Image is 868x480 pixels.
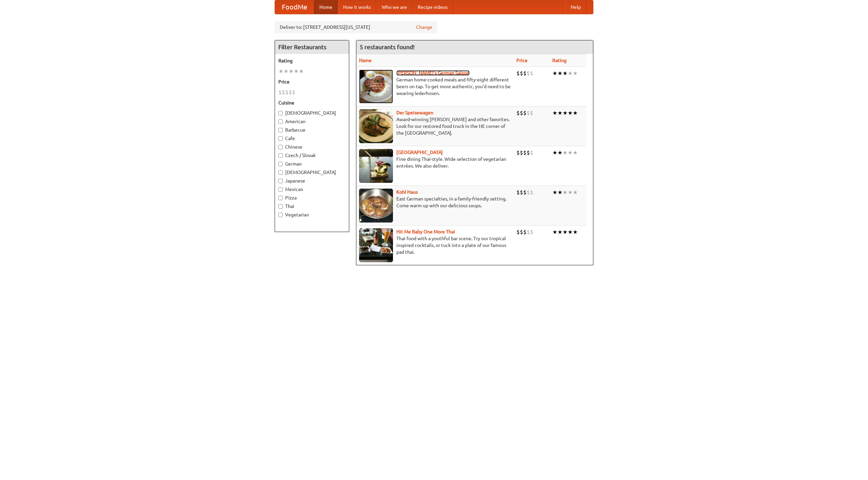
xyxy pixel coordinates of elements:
li: ★ [552,189,557,196]
li: $ [527,189,530,196]
li: $ [278,89,282,96]
p: Thai food with a youthful bar scene. Try our tropical inspired cocktails, or tuck into a plate of... [359,235,511,255]
a: Price [516,58,528,63]
li: ★ [283,68,289,75]
li: $ [527,109,530,117]
li: ★ [289,68,294,75]
li: ★ [552,149,557,156]
a: Who we are [376,0,412,14]
label: Japanese [278,177,346,184]
a: Change [416,24,432,31]
li: $ [520,228,523,236]
h5: Price [278,78,346,85]
li: ★ [557,109,563,117]
li: $ [520,149,523,156]
a: Kohl Haus [396,189,418,195]
input: Thai [278,204,283,209]
input: Barbecue [278,128,283,132]
li: $ [289,89,292,96]
a: [GEOGRAPHIC_DATA] [396,150,443,155]
label: [DEMOGRAPHIC_DATA] [278,169,346,176]
img: babythai.jpg [359,228,393,262]
li: ★ [557,189,563,196]
li: $ [520,189,523,196]
li: ★ [573,70,578,77]
li: ★ [563,109,568,117]
a: Help [565,0,586,14]
label: Mexican [278,186,346,193]
p: Award-winning [PERSON_NAME] and other favorites. Look for our restored food truck in the NE corne... [359,116,511,136]
li: $ [285,89,289,96]
label: American [278,118,346,125]
li: ★ [557,149,563,156]
li: $ [516,149,520,156]
li: $ [523,228,527,236]
li: ★ [568,228,573,236]
li: ★ [552,228,557,236]
b: [PERSON_NAME]'s German Saloon [396,70,470,76]
input: Chinese [278,145,283,149]
li: $ [520,109,523,117]
label: Chinese [278,143,346,150]
li: $ [530,109,533,117]
a: FoodMe [275,0,314,14]
li: ★ [557,70,563,77]
a: How it works [338,0,376,14]
label: Cafe [278,135,346,142]
li: ★ [573,228,578,236]
li: $ [282,89,285,96]
li: $ [523,149,527,156]
li: ★ [557,228,563,236]
label: Barbecue [278,127,346,133]
div: Deliver to: [STREET_ADDRESS][US_STATE] [275,21,437,33]
li: ★ [552,70,557,77]
li: $ [516,70,520,77]
li: ★ [563,189,568,196]
label: Czech / Slovak [278,152,346,159]
h5: Rating [278,57,346,64]
img: kohlhaus.jpg [359,189,393,223]
li: $ [523,109,527,117]
li: ★ [568,70,573,77]
li: ★ [563,149,568,156]
input: [DEMOGRAPHIC_DATA] [278,170,283,175]
a: Der Speisewagen [396,110,433,115]
img: speisewagen.jpg [359,109,393,143]
li: $ [530,149,533,156]
input: American [278,119,283,124]
label: [DEMOGRAPHIC_DATA] [278,110,346,116]
li: ★ [294,68,299,75]
a: Rating [552,58,567,63]
li: ★ [568,109,573,117]
li: ★ [563,70,568,77]
a: Home [314,0,338,14]
li: $ [530,70,533,77]
input: Vegetarian [278,213,283,217]
img: esthers.jpg [359,70,393,103]
li: ★ [573,189,578,196]
li: ★ [563,228,568,236]
input: Czech / Slovak [278,153,283,158]
p: East German specialties, in a family-friendly setting. Come warm up with our delicious soups. [359,195,511,209]
p: Fine dining Thai-style. Wide selection of vegetarian entrées. We also deliver. [359,156,511,169]
label: Vegetarian [278,211,346,218]
li: $ [527,228,530,236]
h5: Cuisine [278,99,346,106]
li: ★ [573,109,578,117]
label: Thai [278,203,346,210]
li: ★ [552,109,557,117]
a: Recipe videos [412,0,453,14]
p: German home-cooked meals and fifty-eight different beers on tap. To get more authentic, you'd nee... [359,76,511,97]
li: $ [523,70,527,77]
li: $ [527,70,530,77]
li: ★ [568,189,573,196]
li: $ [520,70,523,77]
h4: Filter Restaurants [275,40,349,54]
li: $ [530,228,533,236]
input: German [278,162,283,166]
label: German [278,160,346,167]
a: Hit Me Baby One More Thai [396,229,455,234]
